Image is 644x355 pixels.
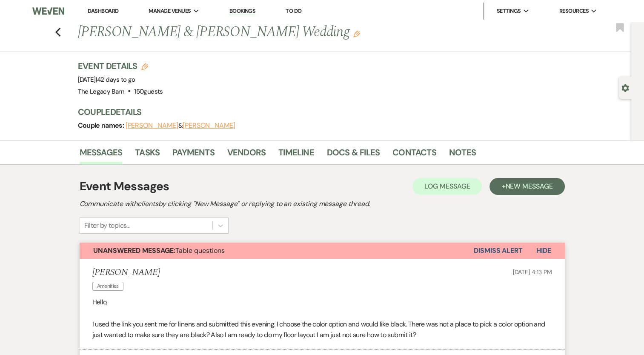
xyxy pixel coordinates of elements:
span: Hide [536,246,551,255]
span: Amenities [92,282,123,291]
button: Hide [523,243,565,259]
a: Notes [449,146,476,164]
button: [PERSON_NAME] [126,122,178,129]
button: Log Message [412,178,482,195]
span: Table questions [93,246,225,255]
img: Weven Logo [32,2,64,20]
a: Timeline [278,146,314,164]
h1: Event Messages [80,177,169,195]
span: New Message [505,182,552,191]
h1: [PERSON_NAME] & [PERSON_NAME] Wedding [78,22,459,43]
button: [PERSON_NAME] [183,122,235,129]
button: Open lead details [621,83,629,92]
a: Dashboard [88,7,118,14]
span: 42 days to go [97,75,135,84]
a: Tasks [135,146,160,164]
p: Hello, [92,297,552,308]
h2: Communicate with clients by clicking "New Message" or replying to an existing message thread. [80,199,565,209]
span: | [96,75,135,84]
span: The Legacy Barn [78,87,124,96]
div: Filter by topics... [84,220,130,231]
button: Dismiss Alert [474,243,523,259]
a: Bookings [229,7,255,15]
span: [DATE] 4:13 PM [512,268,552,276]
strong: Unanswered Message: [93,246,175,255]
span: [DATE] [78,75,135,84]
span: Couple names: [78,121,126,130]
span: Settings [497,7,521,15]
a: Vendors [227,146,266,164]
h3: Event Details [78,60,163,72]
span: Resources [559,7,588,15]
button: +New Message [489,178,564,195]
p: I used the link you sent me for linens and submitted this evening. I choose the color option and ... [92,319,552,341]
h5: [PERSON_NAME] [92,267,160,278]
span: Log Message [424,182,470,191]
span: Manage Venues [149,7,191,15]
h3: Couple Details [78,106,555,118]
a: Contacts [392,146,436,164]
a: To Do [286,7,301,14]
button: Unanswered Message:Table questions [80,243,474,259]
span: & [126,121,235,130]
a: Payments [172,146,215,164]
a: Docs & Files [327,146,380,164]
a: Messages [80,146,123,164]
button: Edit [353,30,360,37]
span: 150 guests [134,87,163,96]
